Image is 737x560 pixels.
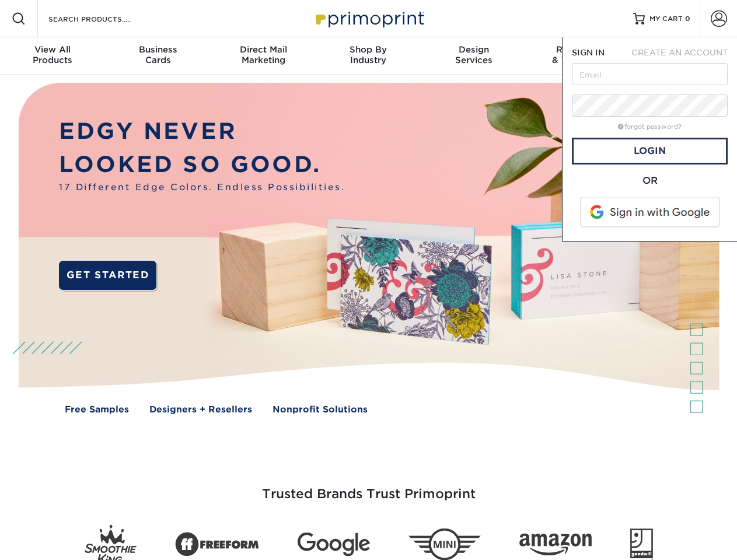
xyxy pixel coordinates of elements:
img: Google [298,533,370,556]
a: Shop ByIndustry [316,37,421,75]
img: Goodwill [630,528,653,560]
a: BusinessCards [105,37,210,75]
div: Cards [105,44,210,65]
div: OR [572,174,728,188]
iframe: Google Customer Reviews [3,524,99,556]
h3: Trusted Brands Trust Primoprint [27,459,710,516]
div: Industry [316,44,421,65]
a: forgot password? [618,123,682,131]
div: & Templates [526,44,631,65]
p: EDGY NEVER [59,115,345,148]
a: Direct MailMarketing [211,37,316,75]
span: Business [105,44,210,55]
span: CREATE AN ACCOUNT [631,48,728,57]
div: Services [421,44,526,65]
p: LOOKED SO GOOD. [59,148,345,181]
img: Amazon [519,534,592,556]
span: Design [421,44,526,55]
input: SEARCH PRODUCTS..... [47,12,161,26]
span: MY CART [649,14,683,24]
a: Login [572,138,728,164]
a: Free Samples [65,403,129,416]
a: DesignServices [421,37,526,75]
img: Primoprint [310,6,427,31]
span: Resources [526,44,631,55]
span: Shop By [316,44,421,55]
a: GET STARTED [59,261,156,290]
a: Nonprofit Solutions [273,403,368,416]
div: Marketing [211,44,316,65]
span: Direct Mail [211,44,316,55]
a: Resources& Templates [526,37,631,75]
span: 0 [685,15,690,23]
a: Designers + Resellers [149,403,252,416]
input: Email [572,63,728,85]
span: 17 Different Edge Colors. Endless Possibilities. [59,181,345,194]
span: SIGN IN [572,48,605,57]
